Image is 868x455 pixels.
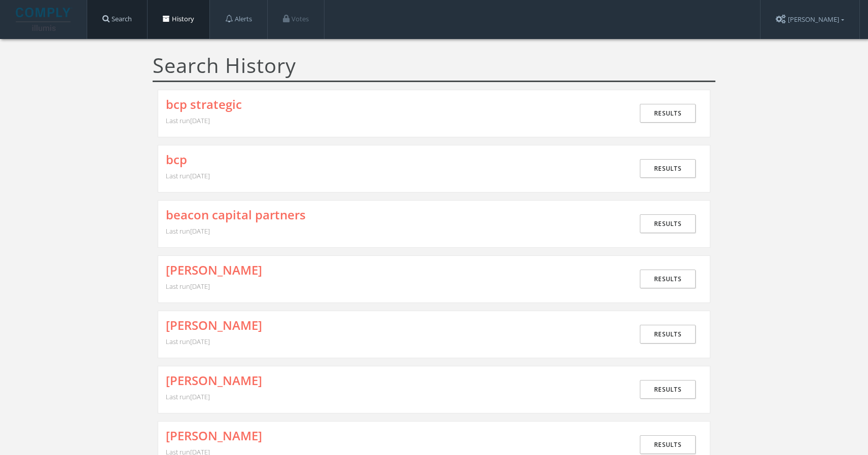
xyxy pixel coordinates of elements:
a: [PERSON_NAME] [166,374,262,387]
a: [PERSON_NAME] [166,263,262,277]
a: [PERSON_NAME] [166,429,262,442]
a: bcp [166,153,187,166]
a: bcp strategic [166,98,242,111]
span: Last run [DATE] [166,282,210,291]
a: [PERSON_NAME] [166,319,262,332]
span: Last run [DATE] [166,116,210,125]
a: Results [640,104,696,123]
a: beacon capital partners [166,208,306,221]
a: Results [640,270,696,288]
a: Results [640,325,696,344]
span: Last run [DATE] [166,392,210,401]
a: Results [640,214,696,233]
span: Last run [DATE] [166,337,210,346]
h1: Search History [153,54,715,82]
a: Results [640,159,696,178]
a: Results [640,435,696,454]
a: Results [640,380,696,399]
span: Last run [DATE] [166,226,210,236]
span: Last run [DATE] [166,171,210,180]
img: illumis [16,8,73,31]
